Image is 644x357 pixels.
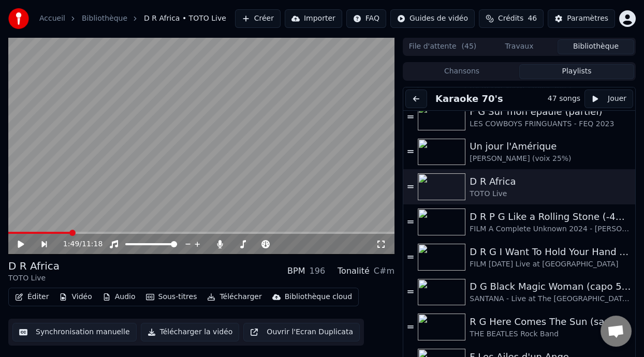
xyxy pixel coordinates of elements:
div: D G Black Magic Woman (capo 5) ON DANSE [470,279,631,294]
button: Audio [98,290,140,304]
button: Synchronisation manuelle [12,323,137,341]
button: FAQ [346,9,386,28]
button: Éditer [11,290,53,304]
div: BPM [287,265,305,277]
div: [PERSON_NAME] (voix 25%) [470,154,631,164]
div: Ouvrir le chat [601,316,632,347]
button: Ouvrir l'Ecran Duplicata [243,323,360,341]
div: / [63,239,88,249]
button: Bibliothèque [558,39,634,54]
button: Télécharger [203,290,266,304]
span: D R Africa • TOTO Live [144,13,226,24]
button: Importer [285,9,342,28]
div: 196 [309,265,325,277]
span: 46 [528,13,537,24]
div: Bibliothèque cloud [285,292,352,302]
div: R G Here Comes The Sun (sans capo) [470,315,631,329]
div: D R Africa [470,174,631,189]
div: D R P G Like a Rolling Stone (-4%) ON DANSE [470,210,631,224]
span: ( 45 ) [462,41,477,52]
div: D R G I Want To Hold Your Hand ON DANSE [470,245,631,259]
div: Tonalité [338,265,370,277]
button: Crédits46 [479,9,544,28]
button: Créer [235,9,281,28]
span: Crédits [498,13,523,24]
div: TOTO Live [470,189,631,199]
button: Karaoke 70's [431,92,507,106]
div: TOTO Live [8,273,60,284]
div: D R Africa [8,259,60,273]
button: Guides de vidéo [390,9,475,28]
div: C#m [374,265,394,277]
div: Paramètres [567,13,608,24]
button: Playlists [519,64,634,79]
div: LES COWBOYS FRINGUANTS - FEQ 2023 [470,119,631,129]
button: Paramètres [548,9,615,28]
div: 47 songs [548,94,580,104]
button: Vidéo [55,290,96,304]
button: Sous-titres [142,290,201,304]
button: Chansons [404,64,519,79]
div: F G Sur mon épaule (partiel) [470,105,631,119]
button: Télécharger la vidéo [141,323,240,341]
button: Jouer [584,90,633,108]
span: 1:49 [63,239,79,249]
img: youka [8,8,29,29]
a: Bibliothèque [82,13,127,24]
div: Un jour l'Amérique [470,139,631,154]
button: File d'attente [404,39,481,54]
nav: breadcrumb [39,13,226,24]
span: 11:18 [82,239,103,249]
div: FILM [DATE] Live at [GEOGRAPHIC_DATA] [470,259,631,270]
button: Travaux [481,39,558,54]
a: Accueil [39,13,65,24]
div: FILM A Complete Unknown 2024 - [PERSON_NAME] 32%) [470,224,631,234]
div: SANTANA - Live at The [GEOGRAPHIC_DATA] 2016 [470,294,631,304]
div: THE BEATLES Rock Band [470,329,631,339]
